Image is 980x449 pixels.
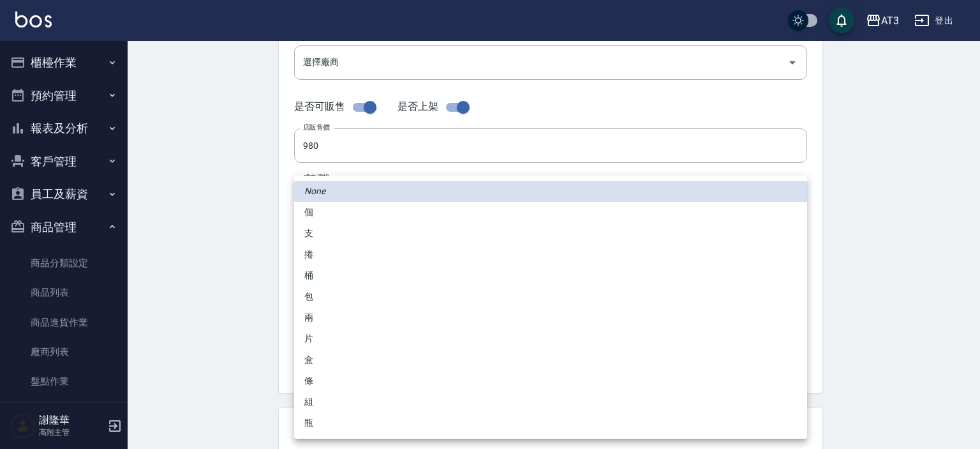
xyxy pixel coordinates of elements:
[294,223,807,244] li: 支
[294,286,807,307] li: 包
[294,307,807,328] li: 兩
[294,202,807,223] li: 個
[294,244,807,265] li: 捲
[294,413,807,434] li: 瓶
[294,328,807,349] li: 片
[294,349,807,370] li: 盒
[294,265,807,286] li: 桶
[304,185,325,198] em: None
[294,370,807,392] li: 條
[294,392,807,413] li: 組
